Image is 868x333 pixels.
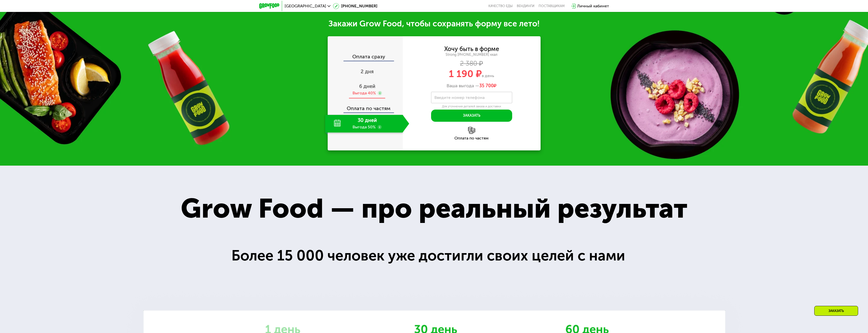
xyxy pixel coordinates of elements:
[403,52,541,57] div: Strong [PHONE_NUMBER] ккал
[814,306,858,316] div: Заказать
[328,54,403,61] div: Оплата сразу
[468,127,475,134] img: l6xcnZfty9opOoJh.png
[359,83,375,89] span: 6 дней
[434,96,485,99] label: Введите номер телефона
[539,4,565,8] div: поставщикам
[444,46,499,52] div: Хочу быть в форме
[353,90,376,96] div: Выгода 40%
[361,68,374,75] span: 2 дня
[449,68,482,80] span: 1 190 ₽
[403,136,541,140] div: Оплата по частям
[403,61,541,66] div: 2 380 ₽
[479,83,496,89] span: ₽
[231,244,636,267] div: Более 15 000 человек уже достигли своих целей с нами
[328,101,403,112] div: Оплата по частям
[403,83,541,89] div: Ваша выгода —
[333,3,377,9] a: [PHONE_NUMBER]
[285,4,326,8] span: [GEOGRAPHIC_DATA]
[577,3,609,9] div: Личный кабинет
[517,4,534,8] a: Вендинги
[161,188,708,229] div: Grow Food — про реальный результат
[482,73,494,78] span: в день
[488,4,513,8] a: Качество еды
[479,83,494,89] span: 35 700
[431,110,512,122] button: Заказать
[431,104,512,109] div: Для уточнения деталей заказа и доставки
